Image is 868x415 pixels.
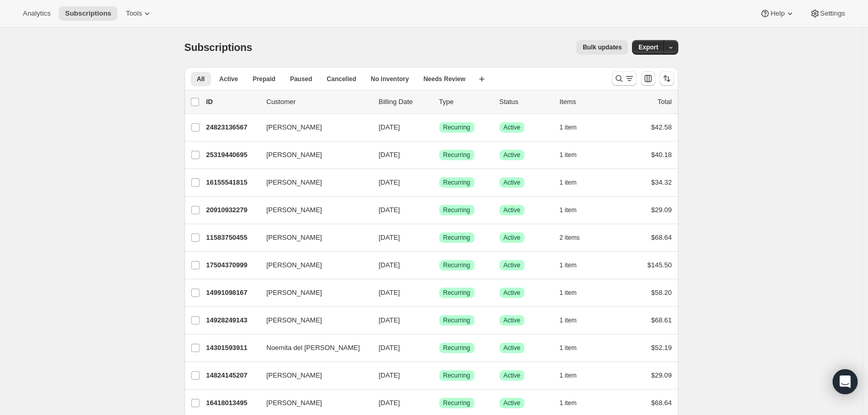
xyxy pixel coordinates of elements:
div: 17504370999[PERSON_NAME][DATE]SuccessRecurringSuccessActive1 item$145.50 [206,258,672,273]
button: [PERSON_NAME] [260,312,364,329]
button: 1 item [560,341,588,355]
span: [DATE] [379,371,400,379]
span: Recurring [443,399,470,407]
button: 1 item [560,175,588,190]
p: ID [206,97,258,107]
span: 2 items [560,234,580,242]
p: Total [657,97,672,107]
span: [DATE] [379,399,400,407]
span: $68.64 [651,399,672,407]
span: [PERSON_NAME] [267,398,322,408]
button: 1 item [560,120,588,135]
p: 25319440695 [206,150,258,160]
span: [PERSON_NAME] [267,288,322,298]
span: $58.20 [651,289,672,296]
div: IDCustomerBilling DateTypeStatusItemsTotal [206,97,672,107]
span: 1 item [560,399,577,407]
span: $52.19 [651,344,672,352]
span: Recurring [443,371,470,380]
div: Items [560,97,612,107]
button: [PERSON_NAME] [260,147,364,163]
span: No inventory [371,75,409,83]
button: [PERSON_NAME] [260,284,364,301]
span: 1 item [560,261,577,269]
div: Open Intercom Messenger [833,369,858,394]
button: Customize table column order and visibility [641,71,655,86]
p: 14301593911 [206,343,258,353]
span: Tools [126,9,142,18]
button: Noemita del [PERSON_NAME] [260,340,364,356]
span: [DATE] [379,123,400,131]
button: [PERSON_NAME] [260,119,364,136]
button: [PERSON_NAME] [260,174,364,191]
span: [PERSON_NAME] [267,177,322,188]
span: Cancelled [327,75,357,83]
span: Subscriptions [65,9,111,18]
span: Settings [820,9,845,18]
span: $40.18 [651,151,672,159]
button: 1 item [560,203,588,217]
p: 16155541815 [206,177,258,188]
p: 16418013495 [206,398,258,408]
span: 1 item [560,178,577,187]
span: 1 item [560,316,577,325]
button: [PERSON_NAME] [260,395,364,411]
button: Search and filter results [612,71,637,86]
span: [PERSON_NAME] [267,260,322,270]
p: 24823136567 [206,122,258,133]
button: Sort the results [660,71,674,86]
p: 17504370999 [206,260,258,270]
span: Noemita del [PERSON_NAME] [267,343,360,353]
span: [DATE] [379,151,400,159]
button: Bulk updates [576,40,628,55]
span: [DATE] [379,234,400,241]
span: Active [504,344,521,352]
span: Active [504,316,521,325]
span: Subscriptions [185,42,253,53]
button: Export [632,40,664,55]
span: Recurring [443,289,470,297]
div: 14991098167[PERSON_NAME][DATE]SuccessRecurringSuccessActive1 item$58.20 [206,286,672,300]
span: Needs Review [424,75,466,83]
span: 1 item [560,289,577,297]
button: 2 items [560,230,591,245]
span: Active [504,151,521,159]
span: Help [770,9,784,18]
span: Recurring [443,261,470,269]
span: Active [504,123,521,132]
span: 1 item [560,206,577,214]
span: Prepaid [253,75,275,83]
span: [PERSON_NAME] [267,122,322,133]
button: 1 item [560,286,588,300]
span: Recurring [443,123,470,132]
button: Tools [120,6,159,21]
span: Recurring [443,206,470,214]
span: [DATE] [379,316,400,324]
span: 1 item [560,344,577,352]
span: All [197,75,205,83]
span: Recurring [443,344,470,352]
div: 25319440695[PERSON_NAME][DATE]SuccessRecurringSuccessActive1 item$40.18 [206,148,672,162]
span: $68.64 [651,234,672,241]
span: Active [219,75,238,83]
span: [DATE] [379,344,400,352]
span: $34.32 [651,178,672,186]
span: [DATE] [379,206,400,214]
span: Active [504,261,521,269]
div: 14301593911Noemita del [PERSON_NAME][DATE]SuccessRecurringSuccessActive1 item$52.19 [206,341,672,355]
span: [PERSON_NAME] [267,232,322,243]
span: [PERSON_NAME] [267,150,322,160]
button: 1 item [560,258,588,273]
button: [PERSON_NAME] [260,229,364,246]
span: $29.09 [651,206,672,214]
button: Create new view [474,72,490,86]
button: Subscriptions [59,6,117,21]
div: Type [439,97,491,107]
button: 1 item [560,368,588,383]
span: Active [504,178,521,187]
div: 24823136567[PERSON_NAME][DATE]SuccessRecurringSuccessActive1 item$42.58 [206,120,672,135]
span: [DATE] [379,289,400,296]
p: Customer [267,97,371,107]
p: Status [499,97,551,107]
button: Analytics [17,6,57,21]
